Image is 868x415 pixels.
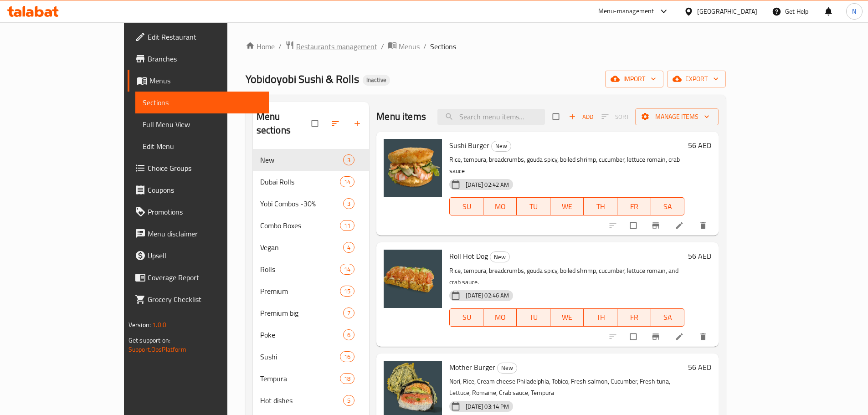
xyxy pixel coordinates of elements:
[253,236,370,258] div: Vegan4
[490,251,510,262] div: New
[148,163,262,174] span: Choice Groups
[651,197,685,215] button: SA
[621,311,647,324] span: FR
[340,176,354,187] div: items
[148,53,262,64] span: Branches
[340,221,354,230] span: 11
[260,220,340,231] div: Combo Boxes
[260,373,340,384] span: Tempura
[462,291,513,300] span: [DATE] 02:46 AM
[566,110,596,124] button: Add
[344,331,354,339] span: 6
[449,360,495,374] span: Mother Burger
[128,288,269,310] a: Grocery Checklist
[253,280,370,302] div: Premium15
[253,346,370,368] div: Sushi16
[260,329,343,340] span: Poke
[343,154,354,165] div: items
[347,113,369,133] button: Add section
[598,6,654,17] div: Menu-management
[253,368,370,389] div: Tempura18
[128,48,269,70] a: Branches
[449,308,483,327] button: SU
[260,176,340,187] div: Dubai Rolls
[340,220,354,231] div: items
[688,361,711,374] h6: 56 AED
[674,73,719,85] span: export
[517,197,550,215] button: TU
[128,334,170,346] span: Get support on:
[363,76,390,84] span: Inactive
[617,197,651,215] button: FR
[487,200,514,213] span: MO
[343,307,354,318] div: items
[148,206,262,217] span: Promotions
[148,184,262,195] span: Coupons
[260,307,343,318] div: Premium big
[260,154,343,165] span: New
[128,179,269,201] a: Coupons
[376,110,426,123] h2: Menu items
[340,287,354,296] span: 15
[128,157,269,179] a: Choice Groups
[340,373,354,384] div: items
[584,197,617,215] button: TH
[128,343,186,355] a: Support.OpsPlatform
[483,197,517,215] button: MO
[135,92,269,113] a: Sections
[260,351,340,362] div: Sushi
[625,217,644,234] span: Select to update
[278,41,282,52] li: /
[449,376,684,399] p: Nori, Rice, Cream cheese Philadelphia, Tobico, Fresh salmon, Cucumber, Fresh tuna, Lettuce, Romai...
[253,171,370,193] div: Dubai Rolls14
[646,327,668,347] button: Branch-specific-item
[148,272,262,283] span: Coverage Report
[253,215,370,236] div: Combo Boxes11
[128,26,269,48] a: Edit Restaurant
[260,242,343,253] span: Vegan
[651,308,685,327] button: SA
[453,311,479,324] span: SU
[143,97,262,108] span: Sections
[343,395,354,406] div: items
[340,265,354,274] span: 14
[693,215,715,236] button: delete
[253,389,370,411] div: Hot dishes5
[253,258,370,280] div: Rolls14
[340,178,354,186] span: 14
[143,141,262,152] span: Edit Menu
[498,363,517,373] span: New
[566,110,596,124] span: Add item
[462,180,513,189] span: [DATE] 02:42 AM
[344,396,354,405] span: 5
[554,200,580,213] span: WE
[296,41,377,52] span: Restaurants management
[423,41,426,52] li: /
[621,200,647,213] span: FR
[430,41,456,52] span: Sections
[260,198,343,209] div: Yobi Combos -30%
[483,308,517,327] button: MO
[596,110,635,124] span: Select section first
[340,374,354,383] span: 18
[260,395,343,406] div: Hot dishes
[260,264,340,275] span: Rolls
[285,41,377,52] a: Restaurants management
[257,110,312,137] h2: Menu sections
[344,243,354,252] span: 4
[617,308,651,327] button: FR
[363,75,390,86] div: Inactive
[148,250,262,261] span: Upsell
[344,156,354,164] span: 3
[625,328,644,345] span: Select to update
[584,308,617,327] button: TH
[148,31,262,42] span: Edit Restaurant
[253,193,370,215] div: Yobi Combos -30%3
[667,71,726,87] button: export
[325,113,347,133] span: Sort sections
[128,223,269,245] a: Menu disclaimer
[253,302,370,324] div: Premium big7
